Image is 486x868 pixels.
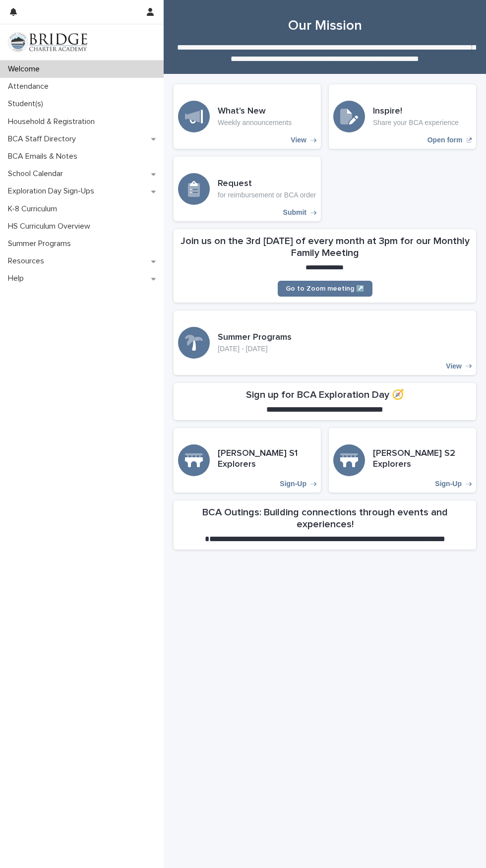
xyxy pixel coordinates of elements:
[218,179,316,189] h3: Request
[174,310,476,375] a: View
[4,169,71,179] p: School Calendar
[329,428,476,493] a: Sign-Up
[180,506,470,530] h2: BCA Outings: Building connections through events and experiences!
[4,222,98,231] p: HS Curriculum Overview
[4,64,48,74] p: Welcome
[218,448,316,470] h3: [PERSON_NAME] S1 Explorers
[218,332,292,343] h3: Summer Programs
[218,119,292,127] p: Weekly announcements
[174,18,476,35] h1: Our Mission
[174,84,321,149] a: View
[4,99,51,109] p: Student(s)
[278,281,372,297] a: Go to Zoom meeting ↗️
[435,480,462,488] p: Sign-Up
[329,84,476,149] a: Open form
[280,480,306,488] p: Sign-Up
[286,285,364,292] span: Go to Zoom meeting ↗️
[4,82,57,91] p: Attendance
[373,448,472,470] h3: [PERSON_NAME] S2 Explorers
[283,208,306,217] p: Submit
[218,106,292,117] h3: What's New
[4,152,85,161] p: BCA Emails & Notes
[427,136,463,144] p: Open form
[174,157,321,221] a: Submit
[373,119,459,127] p: Share your BCA experience
[373,106,459,117] h3: Inspire!
[180,235,470,259] h2: Join us on the 3rd [DATE] of every month at 3pm for our Monthly Family Meeting
[4,117,103,126] p: Household & Registration
[4,256,52,266] p: Resources
[4,239,79,248] p: Summer Programs
[4,186,102,196] p: Exploration Day Sign-Ups
[4,134,84,144] p: BCA Staff Directory
[446,362,462,371] p: View
[174,428,321,493] a: Sign-Up
[218,191,316,199] p: for reimbursement or BCA order
[246,389,404,401] h2: Sign up for BCA Exploration Day 🧭
[4,204,65,214] p: K-8 Curriculum
[291,136,306,144] p: View
[8,32,87,52] img: V1C1m3IdTEidaUdm9Hs0
[218,345,292,353] p: [DATE] - [DATE]
[4,274,32,283] p: Help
